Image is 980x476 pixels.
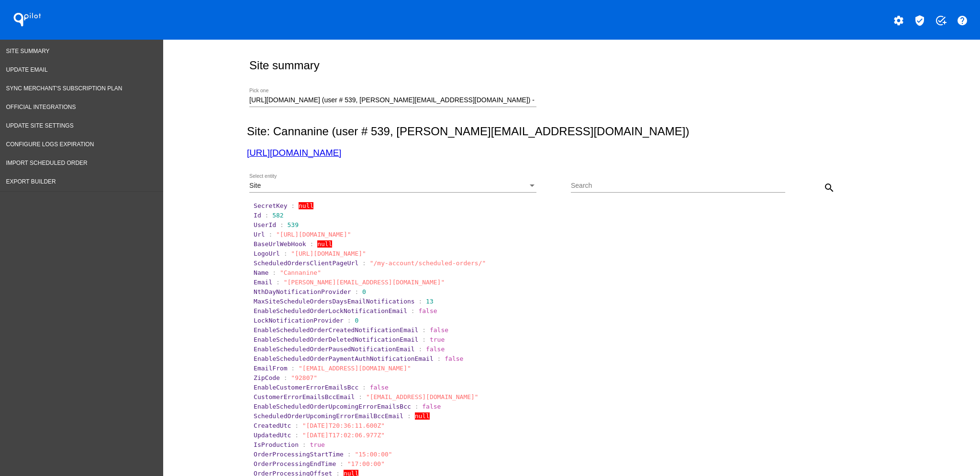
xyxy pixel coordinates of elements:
[295,432,299,439] span: :
[437,355,441,362] span: :
[249,182,536,190] mat-select: Select entity
[254,202,287,209] span: SecretKey
[302,441,306,448] span: :
[284,279,445,286] span: "[PERSON_NAME][EMAIL_ADDRESS][DOMAIN_NAME]"
[347,460,385,467] span: "17:00:00"
[6,160,88,166] span: Import Scheduled Order
[6,141,94,148] span: Configure logs expiration
[254,412,403,420] span: ScheduledOrderUpcomingErrorEmailBccEmail
[6,178,56,185] span: Export Builder
[291,374,317,381] span: "92807"
[422,403,441,410] span: false
[358,393,362,400] span: :
[935,15,947,26] mat-icon: add_task
[295,422,299,429] span: :
[254,365,287,372] span: EmailFrom
[302,432,385,439] span: "[DATE]T17:02:06.977Z"
[276,279,280,286] span: :
[265,212,269,219] span: :
[272,269,276,276] span: :
[254,336,418,343] span: EnableScheduledOrderDeletedNotificationEmail
[288,221,299,228] span: 539
[347,451,351,458] span: :
[254,441,299,448] span: IsProduction
[254,221,276,228] span: UserId
[247,125,892,138] h2: Site: Cannanine (user # 539, [PERSON_NAME][EMAIL_ADDRESS][DOMAIN_NAME])
[254,384,358,391] span: EnableCustomerErrorEmailsBcc
[362,260,366,267] span: :
[6,122,74,129] span: Update Site Settings
[6,48,50,54] span: Site Summary
[418,346,422,353] span: :
[284,250,288,257] span: :
[254,451,344,458] span: OrderProcessingStartTime
[415,412,430,420] span: null
[254,460,336,467] span: OrderProcessingEndTime
[291,202,295,209] span: :
[254,212,261,219] span: Id
[310,441,324,448] span: true
[824,182,835,194] mat-icon: search
[291,365,295,372] span: :
[272,212,283,219] span: 582
[430,326,448,334] span: false
[422,326,426,334] span: :
[254,288,351,295] span: NthDayNotificationProvider
[254,317,344,324] span: LockNotificationProvider
[6,66,48,73] span: Update Email
[254,260,358,267] span: ScheduledOrdersClientPageUrl
[302,422,385,429] span: "[DATE]T20:36:11.600Z"
[445,355,463,362] span: false
[366,393,479,400] span: "[EMAIL_ADDRESS][DOMAIN_NAME]"
[254,422,291,429] span: CreatedUtc
[254,240,306,248] span: BaseUrlWebHook
[254,298,415,305] span: MaxSiteScheduleOrdersDaysEmailNotifications
[299,202,313,209] span: null
[407,412,411,420] span: :
[254,307,407,314] span: EnableScheduledOrderLockNotificationEmail
[362,384,366,391] span: :
[6,85,122,92] span: Sync Merchant's Subscription Plan
[362,288,366,295] span: 0
[317,240,332,248] span: null
[254,326,418,334] span: EnableScheduledOrderCreatedNotificationEmail
[254,231,265,238] span: Url
[276,231,351,238] span: "[URL][DOMAIN_NAME]"
[418,307,437,314] span: false
[355,451,392,458] span: "15:00:00"
[254,374,280,381] span: ZipCode
[254,432,291,439] span: UpdatedUtc
[411,307,415,314] span: :
[254,269,268,276] span: Name
[254,403,411,410] span: EnableScheduledOrderUpcomingErrorEmailsBcc
[347,317,351,324] span: :
[249,182,261,189] span: Site
[249,97,536,104] input: Number
[426,298,434,305] span: 13
[340,460,344,467] span: :
[571,182,785,190] input: Search
[268,231,272,238] span: :
[299,365,411,372] span: "[EMAIL_ADDRESS][DOMAIN_NAME]"
[415,403,419,410] span: :
[355,288,358,295] span: :
[280,269,321,276] span: "Cannanine"
[254,393,355,400] span: CustomerErrorEmailsBccEmail
[249,59,320,72] h2: Site summary
[430,336,445,343] span: true
[284,374,288,381] span: :
[370,384,389,391] span: false
[254,346,415,353] span: EnableScheduledOrderPausedNotificationEmail
[418,298,422,305] span: :
[6,104,76,110] span: Official Integrations
[957,15,968,26] mat-icon: help
[355,317,358,324] span: 0
[247,148,341,158] a: [URL][DOMAIN_NAME]
[914,15,925,26] mat-icon: verified_user
[280,221,284,228] span: :
[254,279,272,286] span: Email
[254,250,280,257] span: LogoUrl
[422,336,426,343] span: :
[8,10,46,29] h1: QPilot
[426,346,445,353] span: false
